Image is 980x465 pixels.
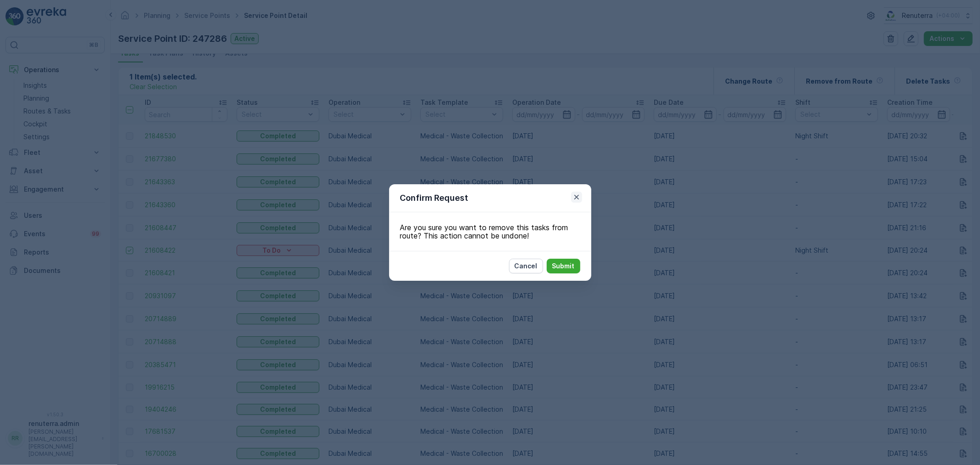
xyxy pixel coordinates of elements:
[509,259,543,273] button: Cancel
[515,261,538,271] p: Cancel
[389,212,591,251] div: Are you sure you want to remove this tasks from route? This action cannot be undone!
[552,261,575,271] p: Submit
[547,259,580,273] button: Submit
[400,192,469,204] p: Confirm Request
